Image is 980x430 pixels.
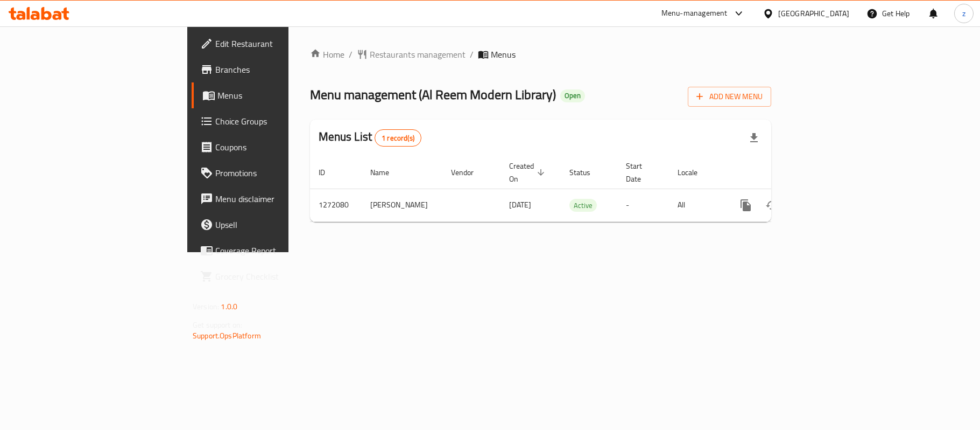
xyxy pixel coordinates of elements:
a: Grocery Checklist [192,263,351,289]
div: [GEOGRAPHIC_DATA] [778,8,849,19]
span: Open [560,91,585,100]
span: 1.0.0 [221,300,237,314]
span: Active [569,199,597,212]
a: Coupons [192,134,351,160]
span: ID [319,166,339,179]
div: Active [569,199,597,212]
div: Total records count [375,129,421,147]
span: Grocery Checklist [215,270,342,283]
span: Edit Restaurant [215,37,342,50]
span: Menu disclaimer [215,192,342,205]
span: Version: [193,300,219,314]
td: All [669,189,724,221]
a: Menus [192,82,351,108]
span: Menus [217,89,342,102]
table: enhanced table [310,156,845,222]
span: Menu management ( Al Reem Modern Library ) [310,82,556,107]
h2: Menus List [319,129,421,147]
span: z [962,8,965,19]
button: Add New Menu [688,87,771,107]
a: Upsell [192,212,351,238]
span: Locale [678,166,711,179]
span: Menus [491,48,516,61]
a: Support.OpsPlatform [193,329,261,343]
span: Restaurants management [370,48,466,61]
td: - [617,189,669,221]
span: Add New Menu [696,90,763,103]
span: Created On [509,159,548,185]
span: Name [370,166,403,179]
span: Upsell [215,218,342,231]
a: Restaurants management [357,48,466,61]
button: Change Status [759,192,785,218]
a: Choice Groups [192,108,351,134]
span: Get support on: [193,318,242,332]
td: [PERSON_NAME] [362,189,442,221]
span: Start Date [626,159,656,185]
span: Vendor [451,166,488,179]
nav: breadcrumb [310,48,771,61]
span: Status [569,166,604,179]
span: Coverage Report [215,244,342,257]
a: Coverage Report [192,238,351,263]
button: more [733,192,759,218]
span: Promotions [215,167,342,179]
span: Coupons [215,141,342,154]
div: Open [560,89,585,102]
a: Menu disclaimer [192,186,351,212]
div: Export file [741,125,767,151]
a: Edit Restaurant [192,31,351,57]
a: Promotions [192,160,351,186]
div: Menu-management [661,7,728,20]
li: / [470,48,474,61]
span: 1 record(s) [375,133,421,143]
a: Branches [192,57,351,82]
span: Branches [215,63,342,76]
span: [DATE] [509,198,531,212]
span: Choice Groups [215,115,342,128]
th: Actions [724,156,845,189]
